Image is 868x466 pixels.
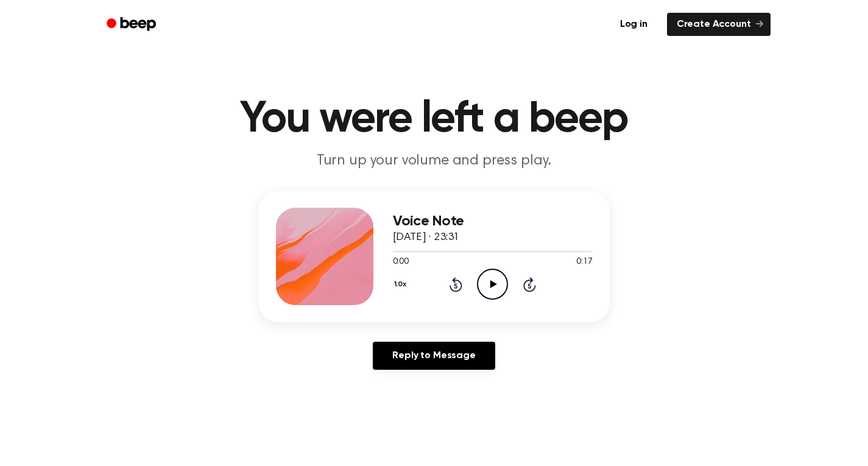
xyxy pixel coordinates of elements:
a: Reply to Message [373,342,495,370]
span: 0:17 [576,256,592,269]
span: 0:00 [393,256,409,269]
span: [DATE] · 23:31 [393,232,460,243]
a: Beep [98,13,167,37]
a: Create Account [667,13,771,36]
h3: Voice Note [393,213,593,230]
a: Log in [608,10,660,38]
button: 1.0x [393,274,411,295]
h1: You were left a beep [122,97,746,141]
p: Turn up your volume and press play. [200,151,668,171]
